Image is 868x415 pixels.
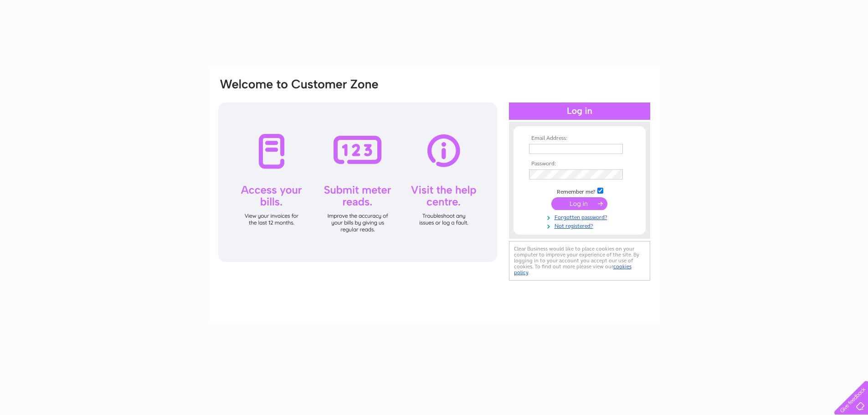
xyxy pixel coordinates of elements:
a: Forgotten password? [529,212,632,221]
input: Submit [551,197,607,210]
img: npw-badge-icon-locked.svg [612,171,620,178]
th: Email Address: [527,135,632,142]
a: cookies policy [514,263,632,276]
a: Not registered? [529,221,632,230]
th: Password: [527,161,632,167]
img: npw-badge-icon-locked.svg [612,145,620,153]
td: Remember me? [527,186,632,195]
div: Clear Business would like to place cookies on your computer to improve your experience of the sit... [509,241,650,281]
